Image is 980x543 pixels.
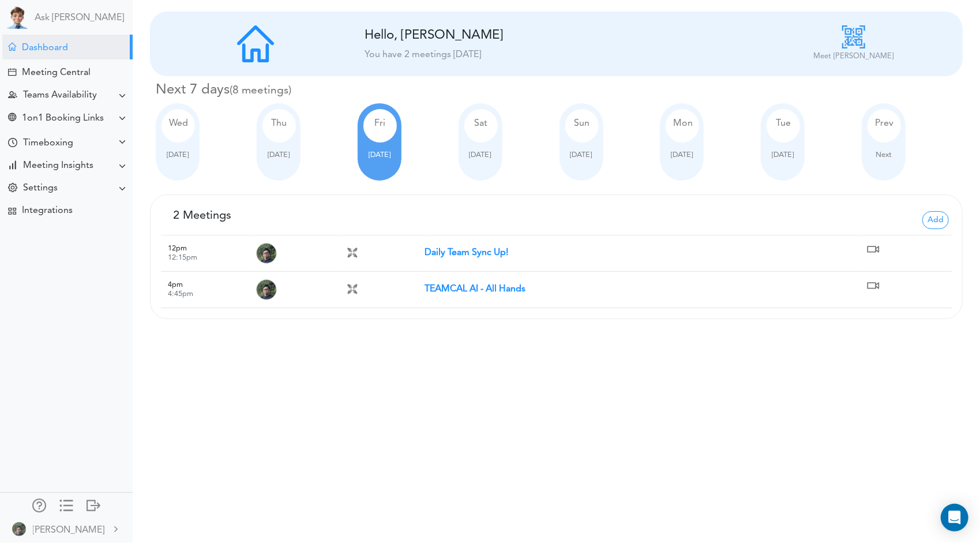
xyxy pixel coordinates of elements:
span: [DATE] [772,151,794,159]
div: Share Meeting Link [8,113,16,124]
strong: Daily Team Sync Up! [425,248,508,257]
span: [DATE] [268,151,290,159]
a: Ask [PERSON_NAME] [35,13,124,24]
div: You have 2 meetings [DATE] [365,48,749,62]
img: 9k= [12,522,26,536]
span: [DATE] [570,151,592,159]
div: Settings [23,183,58,194]
div: Dashboard [22,43,68,54]
div: Meeting Central [22,68,91,78]
a: Change side menu [59,499,73,515]
div: Time Your Goals [8,138,17,149]
span: 12pm [168,245,187,252]
h4: Next 7 days [156,82,963,99]
div: Teams Availability [23,90,97,101]
strong: TEAMCAL AI - All Hands [425,284,525,294]
a: Add [922,214,949,223]
p: Meet [PERSON_NAME] [814,51,894,62]
small: 12:15pm [168,254,197,261]
span: [DATE] [470,151,491,159]
a: [PERSON_NAME] [1,516,132,542]
span: Sat [474,119,487,128]
img: All Hands meeting with 10 attendees bhavi@teamcalendar.aihitashamehta.design@gmail.com,jagik22@gm... [347,247,358,259]
div: 1on1 Booking Links [22,113,104,124]
small: 4:45pm [168,290,193,298]
div: Show only icons [59,499,73,510]
div: Hello, [PERSON_NAME] [365,28,618,43]
img: https://us06web.zoom.us/j/6503929270?pwd=ib5uQR2S3FCPJwbgPwoLAQZUDK0A5A.1 [864,240,883,259]
div: Log out [87,499,100,510]
div: Integrations [22,205,73,216]
span: Mon [673,119,693,128]
img: qr-code_icon.png [842,25,865,48]
span: Thu [271,119,287,128]
div: Manage Members and Externals [32,499,46,510]
small: 8 meetings this week [230,85,291,96]
span: 4pm [168,281,183,289]
img: https://us06web.zoom.us/j/6503929270?pwd=ib5uQR2S3FCPJwbgPwoLAQZUDK0A5A.1 [864,276,883,295]
span: Fri [374,119,385,128]
span: Tue [776,119,791,128]
img: Organizer Raj Lal [256,279,277,300]
span: Sun [574,119,589,128]
span: Previous 7 days [875,119,893,128]
img: Powered by TEAMCAL AI [6,6,29,29]
img: Organizer Raj Lal [256,243,277,264]
div: Timeboxing [23,138,73,149]
div: Meeting Insights [23,160,93,171]
span: [DATE] [369,151,391,159]
span: Next 7 days [876,151,892,159]
a: Manage Members and Externals [32,499,46,515]
div: TEAMCAL AI Workflow Apps [8,207,16,215]
span: Wed [169,119,188,128]
span: [DATE] [671,151,693,159]
img: All Hands meeting with 10 attendees bhavi@teamcalendar.aihitashamehta.design@gmail.com,jagik22@gm... [347,283,358,295]
div: Open Intercom Messenger [941,504,968,531]
span: 2 Meetings [173,210,231,222]
span: Add Calendar [922,211,949,229]
div: Create Meeting [8,68,16,76]
span: [DATE] [167,151,189,159]
div: [PERSON_NAME] [33,523,105,537]
div: Meeting Dashboard [8,43,16,51]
